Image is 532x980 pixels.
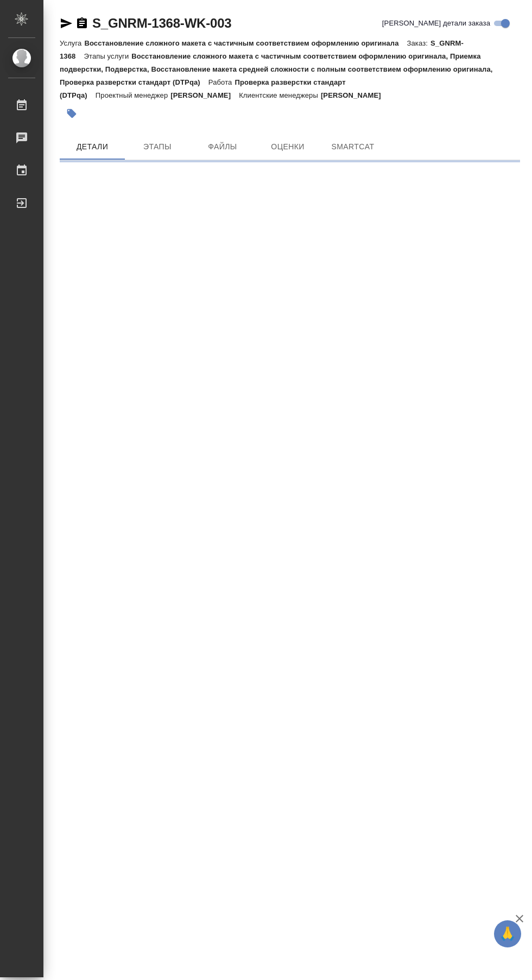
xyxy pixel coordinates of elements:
[197,140,249,154] span: Файлы
[131,140,183,154] span: Этапы
[262,140,314,154] span: Оценки
[327,140,379,154] span: SmartCat
[382,18,490,29] span: [PERSON_NAME] детали заказа
[239,91,321,99] p: Клиентские менеджеры
[60,102,84,125] button: Добавить тэг
[96,91,170,99] p: Проектный менеджер
[92,16,231,30] a: S_GNRM-1368-WK-003
[60,39,84,47] p: Услуга
[75,17,88,30] button: Скопировать ссылку
[498,922,517,945] span: 🙏
[66,140,118,154] span: Детали
[208,78,235,86] p: Работа
[60,17,73,30] button: Скопировать ссылку для ЯМессенджера
[84,39,407,47] p: Восстановление сложного макета с частичным соответствием оформлению оригинала
[407,39,430,47] p: Заказ:
[494,920,521,947] button: 🙏
[321,91,389,99] p: [PERSON_NAME]
[170,91,239,99] p: [PERSON_NAME]
[60,52,493,86] p: Восстановление сложного макета с частичным соответствием оформлению оригинала, Приемка подверстки...
[84,52,131,60] p: Этапы услуги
